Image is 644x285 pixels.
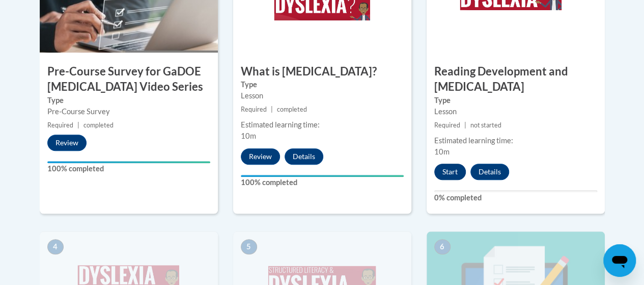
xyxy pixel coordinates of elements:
span: 6 [434,239,451,254]
div: Your progress [47,161,210,163]
label: 100% completed [47,163,210,174]
label: Type [241,79,404,90]
span: Required [47,121,73,129]
h3: What is [MEDICAL_DATA]? [233,64,411,80]
h3: Pre-Course Survey for GaDOE [MEDICAL_DATA] Video Series [40,64,218,95]
div: Your progress [241,175,404,177]
label: 0% completed [434,192,597,203]
button: Start [434,164,466,180]
div: Pre-Course Survey [47,106,210,117]
div: Lesson [434,106,597,117]
span: completed [277,106,307,113]
span: Required [434,121,460,129]
span: 5 [241,239,257,254]
span: | [77,121,79,129]
div: Estimated learning time: [434,135,597,146]
button: Review [241,148,280,165]
h3: Reading Development and [MEDICAL_DATA] [427,64,605,95]
iframe: Button to launch messaging window [603,244,636,277]
button: Details [285,148,323,165]
span: | [464,121,466,129]
span: not started [470,121,501,129]
label: 100% completed [241,177,404,188]
label: Type [434,95,597,106]
div: Estimated learning time: [241,119,404,131]
span: completed [83,121,114,129]
span: 4 [47,239,64,254]
span: 10m [241,132,256,140]
span: Required [241,106,267,113]
div: Lesson [241,90,404,101]
label: Type [47,95,210,106]
button: Review [47,135,87,151]
span: | [271,106,273,113]
button: Details [470,164,509,180]
span: 10m [434,147,450,156]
